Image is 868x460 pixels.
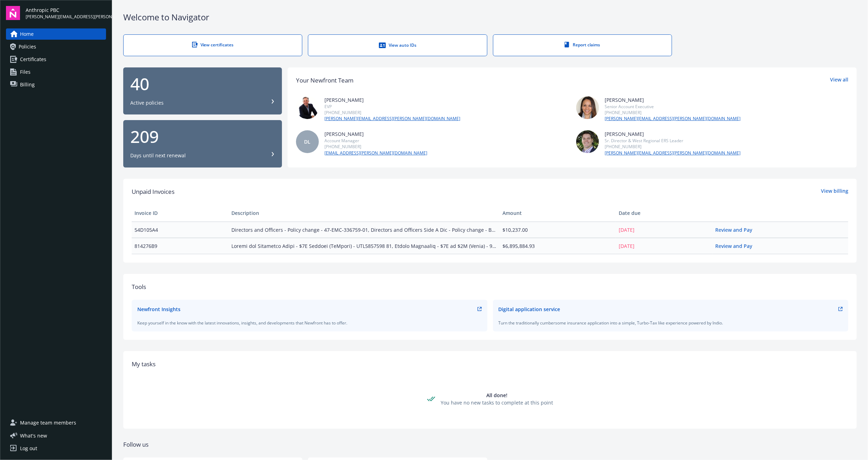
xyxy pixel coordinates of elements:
[605,116,741,122] a: [PERSON_NAME][EMAIL_ADDRESS][PERSON_NAME][DOMAIN_NAME]
[324,144,427,150] div: [PHONE_NUMBER]
[500,205,616,222] th: Amount
[493,34,672,56] a: Report claims
[716,243,758,249] a: Review and Pay
[26,6,106,20] button: Anthropic PBC[PERSON_NAME][EMAIL_ADDRESS][PERSON_NAME][DOMAIN_NAME]
[324,96,460,104] div: [PERSON_NAME]
[123,11,857,23] div: Welcome to Navigator
[441,392,553,399] div: All done!
[130,75,275,92] div: 40
[441,399,553,406] div: You have no new tasks to complete at this point
[576,130,599,153] img: photo
[132,187,175,196] span: Unpaid Invoices
[507,42,658,48] div: Report claims
[6,6,20,20] img: navigator-logo.svg
[324,130,427,138] div: [PERSON_NAME]
[123,440,857,449] div: Follow us
[296,76,354,85] div: Your Newfront Team
[499,320,843,326] div: Turn the traditionally cumbersome insurance application into a simple, Turbo-Tax like experience ...
[26,14,106,20] span: [PERSON_NAME][EMAIL_ADDRESS][PERSON_NAME][DOMAIN_NAME]
[324,104,460,110] div: EVP
[6,54,106,65] a: Certificates
[19,41,36,52] span: Policies
[229,205,500,222] th: Description
[20,54,46,65] span: Certificates
[137,320,482,326] div: Keep yourself in the know with the latest innovations, insights, and developments that Newfront h...
[20,443,37,454] div: Log out
[324,110,460,116] div: [PHONE_NUMBER]
[605,138,741,144] div: Sr. Director & West Regional ERS Leader
[132,205,229,222] th: Invoice ID
[324,116,460,122] a: [PERSON_NAME][EMAIL_ADDRESS][PERSON_NAME][DOMAIN_NAME]
[6,28,106,40] a: Home
[137,305,180,313] div: Newfront Insights
[605,150,741,156] a: [PERSON_NAME][EMAIL_ADDRESS][PERSON_NAME][DOMAIN_NAME]
[132,222,229,238] td: 54D105A4
[500,238,616,254] td: $6,895,884.93
[716,226,758,233] a: Review and Pay
[26,6,106,14] span: Anthropic PBC
[20,79,35,90] span: Billing
[6,79,106,90] a: Billing
[138,42,288,48] div: View certificates
[132,238,229,254] td: 814276B9
[132,360,848,369] div: My tasks
[231,226,497,234] span: Directors and Officers - Policy change - 47-EMC-336759-01, Directors and Officers Side A Dic - Po...
[123,34,302,56] a: View certificates
[830,76,848,85] a: View all
[130,152,186,159] div: Days until next renewal
[605,96,741,104] div: [PERSON_NAME]
[605,104,741,110] div: Senior Account Executive
[6,41,106,52] a: Policies
[308,34,487,56] a: View auto IDs
[605,144,741,150] div: [PHONE_NUMBER]
[231,242,497,250] span: Loremi dol Sitametco Adipi - $7E Seddoei (TeMpori) - UTL5857598 81, Etdolo Magnaaliq - $7E ad $2M...
[123,67,282,115] button: 40Active policies
[322,42,473,49] div: View auto IDs
[499,305,560,313] div: Digital application service
[132,282,848,291] div: Tools
[20,28,34,40] span: Home
[123,120,282,167] button: 209Days until next renewal
[616,222,713,238] td: [DATE]
[605,130,741,138] div: [PERSON_NAME]
[324,150,427,156] a: [EMAIL_ADDRESS][PERSON_NAME][DOMAIN_NAME]
[616,238,713,254] td: [DATE]
[130,99,164,106] div: Active policies
[6,417,106,428] a: Manage team members
[130,128,275,145] div: 209
[821,187,848,196] a: View billing
[324,138,427,144] div: Account Manager
[6,66,106,78] a: Files
[20,417,76,428] span: Manage team members
[616,205,713,222] th: Date due
[605,110,741,116] div: [PHONE_NUMBER]
[304,138,310,145] span: DL
[6,432,58,439] button: What's new
[500,222,616,238] td: $10,237.00
[576,96,599,119] img: photo
[296,96,319,119] img: photo
[20,66,31,78] span: Files
[20,432,47,439] span: What ' s new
